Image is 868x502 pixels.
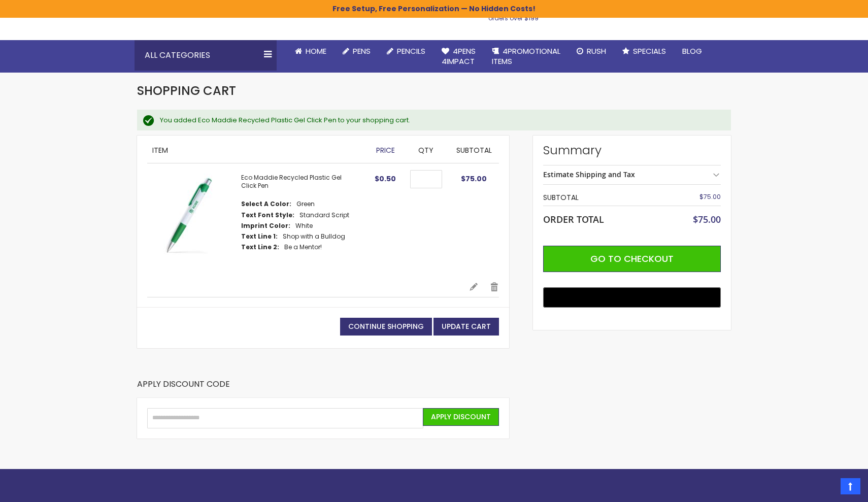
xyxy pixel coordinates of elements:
[397,46,425,56] span: Pencils
[135,40,277,71] div: All Categories
[492,46,560,66] span: 4PROMOTIONAL ITEMS
[543,170,635,179] strong: Estimate Shipping and Tax
[241,211,294,219] dt: Text Font Style
[348,321,424,331] span: Continue Shopping
[295,222,313,230] dd: White
[296,200,315,208] dd: Green
[287,40,335,62] a: Home
[375,174,396,184] span: $0.50
[160,116,721,125] div: You added Eco Maddie Recycled Plastic Gel Click Pen to your shopping cart.
[674,40,710,62] a: Blog
[335,40,379,62] a: Pens
[299,211,349,219] dd: Standard Script
[376,145,395,155] span: Price
[340,318,432,336] a: Continue Shopping
[241,243,279,251] dt: Text Line 2
[433,318,499,336] button: Update Cart
[590,252,674,265] span: Go to Checkout
[699,192,721,201] span: $75.00
[461,174,487,184] span: $75.00
[147,174,241,272] a: Eco Maddie Recycled Plastic Gel Click Pen-Green
[587,46,606,56] span: Rush
[241,173,342,190] a: Eco Maddie Recycled Plastic Gel Click Pen
[543,287,721,308] button: Buy with GPay
[543,190,667,206] th: Subtotal
[433,40,484,73] a: 4Pens4impact
[633,46,666,56] span: Specials
[569,40,614,62] a: Rush
[484,40,569,73] a: 4PROMOTIONALITEMS
[682,46,702,56] span: Blog
[137,379,230,397] strong: Apply Discount Code
[241,232,278,241] dt: Text Line 1
[543,212,604,225] strong: Order Total
[283,232,345,241] dd: Shop with a Bulldog
[543,246,721,272] button: Go to Checkout
[841,478,860,494] a: Top
[284,243,322,251] dd: Be a Mentor!
[431,412,491,422] span: Apply Discount
[379,40,433,62] a: Pencils
[442,321,491,331] span: Update Cart
[543,142,721,158] strong: Summary
[306,46,326,56] span: Home
[418,145,433,155] span: Qty
[152,145,168,155] span: Item
[241,200,291,208] dt: Select A Color
[614,40,674,62] a: Specials
[693,213,721,225] span: $75.00
[241,222,290,230] dt: Imprint Color
[442,46,476,66] span: 4Pens 4impact
[456,145,492,155] span: Subtotal
[147,174,231,257] img: Eco Maddie Recycled Plastic Gel Click Pen-Green
[137,82,236,99] span: Shopping Cart
[353,46,371,56] span: Pens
